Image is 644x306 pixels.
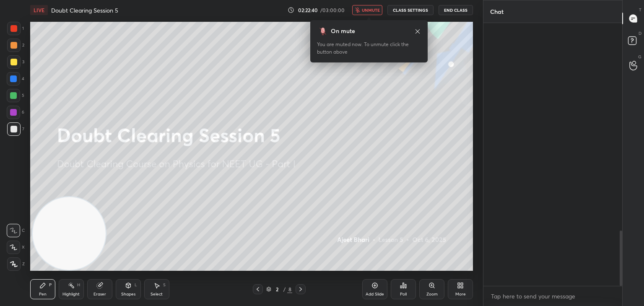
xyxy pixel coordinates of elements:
div: 1 [7,22,24,35]
p: Chat [483,0,510,23]
p: G [638,54,641,60]
div: Select [151,292,163,296]
button: unmute [352,5,382,15]
div: Zoom [426,292,438,296]
div: 2 [7,39,24,52]
div: S [163,283,166,287]
div: 7 [7,122,24,136]
div: / [283,287,286,292]
button: End Class [439,5,473,15]
div: Poll [400,292,407,296]
div: P [49,283,52,287]
div: Z [7,257,25,271]
div: LIVE [30,5,48,15]
div: Add Slide [366,292,384,296]
div: C [7,224,25,237]
button: CLASS SETTINGS [387,5,434,15]
div: Highlight [62,292,80,296]
div: 4 [7,72,24,86]
div: Eraser [93,292,106,296]
div: H [77,283,80,287]
p: T [639,7,641,13]
div: You are muted now. To unmute click the button above [317,41,421,56]
div: grid [483,23,622,286]
div: 6 [7,106,24,119]
div: Shapes [121,292,135,296]
div: Pen [39,292,47,296]
div: 8 [287,285,292,293]
div: X [7,241,25,254]
div: More [455,292,466,296]
div: 5 [7,89,24,102]
div: 3 [7,55,24,69]
div: On mute [331,27,355,36]
div: L [135,283,137,287]
p: D [639,30,641,36]
span: unmute [362,7,380,13]
div: 2 [273,287,281,292]
h4: Doubt Clearing Session 5 [51,6,118,14]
